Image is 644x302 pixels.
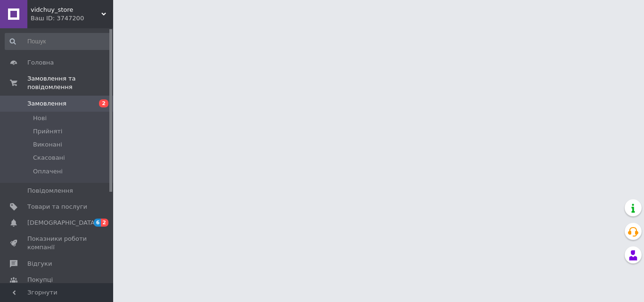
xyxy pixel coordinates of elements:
span: Нові [33,114,47,122]
span: Показники роботи компанії [27,235,87,252]
span: Товари та послуги [27,203,87,211]
span: 2 [101,219,108,227]
span: Головна [27,58,54,67]
span: Замовлення та повідомлення [27,74,113,91]
span: Прийняті [33,127,62,136]
input: Пошук [5,33,111,50]
span: [DEMOGRAPHIC_DATA] [27,219,97,227]
span: Повідомлення [27,187,73,195]
span: Оплачені [33,167,63,176]
span: 6 [94,219,101,227]
span: Покупці [27,276,53,284]
span: Скасовані [33,154,65,162]
span: Виконані [33,140,62,149]
div: Ваш ID: 3747200 [31,14,113,23]
span: Відгуки [27,260,52,268]
span: Замовлення [27,99,66,108]
span: 2 [99,99,108,107]
span: vidchuy_store [31,6,101,14]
